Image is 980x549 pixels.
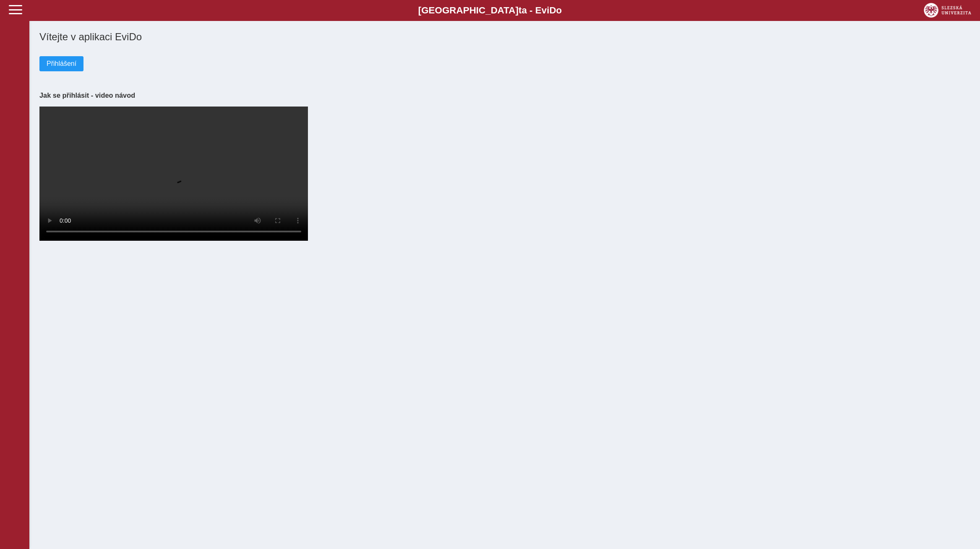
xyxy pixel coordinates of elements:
video: Your browser does not support the video tag. [39,107,308,241]
button: Přihlášení [39,56,83,71]
span: Přihlášení [47,60,76,68]
h1: Vítejte v aplikaci EviDo [39,31,970,43]
h3: Jak se přihlásit - video návod [39,91,970,99]
span: D [549,5,556,16]
span: o [556,5,562,16]
span: t [519,5,521,16]
img: logo_web_su.png [924,3,971,18]
b: [GEOGRAPHIC_DATA] a - Evi [25,5,955,16]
